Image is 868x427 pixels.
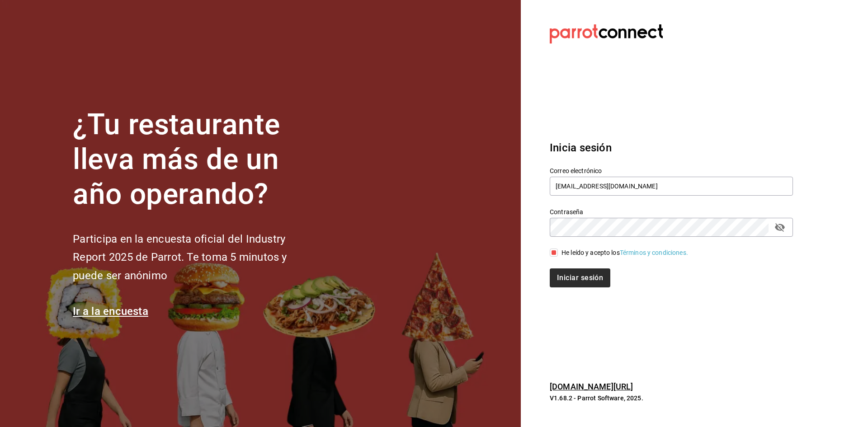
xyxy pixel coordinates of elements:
input: Ingresa tu correo electrónico [550,177,793,196]
button: passwordField [772,220,788,235]
a: [DOMAIN_NAME][URL] [550,382,633,391]
h1: ¿Tu restaurante lleva más de un año operando? [73,108,317,211]
p: V1.68.2 - Parrot Software, 2025. [550,394,793,403]
button: Iniciar sesión [550,268,610,287]
div: He leído y acepto los [561,248,688,258]
label: Correo electrónico [550,168,793,174]
a: Ir a la encuesta [73,305,148,318]
h2: Participa en la encuesta oficial del Industry Report 2025 de Parrot. Te toma 5 minutos y puede se... [73,230,317,285]
h3: Inicia sesión [550,140,793,156]
label: Contraseña [550,209,793,215]
a: Términos y condiciones. [620,249,688,256]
